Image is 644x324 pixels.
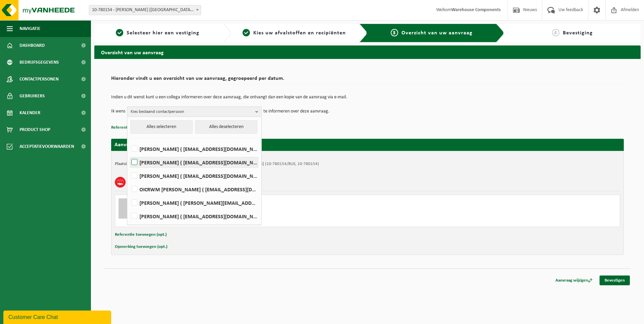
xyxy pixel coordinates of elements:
[127,106,262,117] button: Kies bestaand contactpersoon
[20,104,40,121] span: Kalender
[89,5,201,15] span: 10-780154 - ROYAL SANDERS (BELGIUM) BV - IEPER
[130,211,258,221] label: [PERSON_NAME] ( [EMAIL_ADDRESS][DOMAIN_NAME] )
[130,120,193,134] button: Alles selecteren
[600,276,630,285] a: Bevestigen
[563,30,593,36] span: Bevestiging
[451,7,501,12] strong: Warehouse Components
[111,106,125,117] p: Ik wens
[116,29,123,36] span: 1
[401,30,473,36] span: Overzicht van uw aanvraag
[20,37,45,54] span: Dashboard
[130,171,258,181] label: [PERSON_NAME] ( [EMAIL_ADDRESS][DOMAIN_NAME] )
[550,276,598,285] a: Aanvraag wijzigen
[115,162,144,166] strong: Plaatsingsadres:
[20,71,59,88] span: Contactpersonen
[20,54,59,71] span: Bedrijfsgegevens
[253,30,346,36] span: Kies uw afvalstoffen en recipiënten
[3,309,112,324] iframe: chat widget
[127,30,199,36] span: Selecteer hier een vestiging
[20,138,74,155] span: Acceptatievoorwaarden
[195,120,257,134] button: Alles deselecteren
[243,29,250,36] span: 2
[20,20,40,37] span: Navigatie
[130,144,258,154] label: [PERSON_NAME] ( [EMAIL_ADDRESS][DOMAIN_NAME] )
[89,5,201,15] span: 10-780154 - ROYAL SANDERS (BELGIUM) BV - IEPER
[20,88,45,104] span: Gebruikers
[130,157,258,167] label: [PERSON_NAME] ( [EMAIL_ADDRESS][DOMAIN_NAME] )
[234,29,354,37] a: 2Kies uw afvalstoffen en recipiënten
[131,107,253,117] span: Kies bestaand contactpersoon
[111,123,163,132] button: Referentie toevoegen (opt.)
[115,242,167,251] button: Opmerking toevoegen (opt.)
[98,29,218,37] a: 1Selecteer hier een vestiging
[20,121,50,138] span: Product Shop
[146,209,394,215] div: Ophalen en terugplaatsen zelfde container
[263,106,329,117] p: te informeren over deze aanvraag.
[391,29,398,36] span: 3
[111,76,624,85] h2: Hieronder vindt u een overzicht van uw aanvraag, gegroepeerd per datum.
[130,198,258,208] label: [PERSON_NAME] ( [PERSON_NAME][EMAIL_ADDRESS][DOMAIN_NAME] )
[94,45,641,59] h2: Overzicht van uw aanvraag
[111,95,624,100] p: Indien u dit wenst kunt u een collega informeren over deze aanvraag, die ontvangt dan een kopie v...
[115,142,165,148] strong: Aanvraag voor [DATE]
[146,218,394,223] div: Aantal: 1
[115,230,167,239] button: Referentie toevoegen (opt.)
[130,184,258,194] label: OICRWM [PERSON_NAME] ( [EMAIL_ADDRESS][DOMAIN_NAME] )
[552,29,559,36] span: 4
